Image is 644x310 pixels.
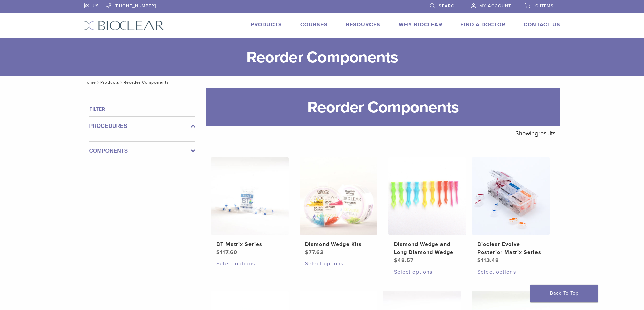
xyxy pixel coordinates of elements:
span: Search [439,3,458,9]
img: Bioclear Evolve Posterior Matrix Series [472,157,550,235]
h2: Bioclear Evolve Posterior Matrix Series [477,240,544,256]
h2: BT Matrix Series [216,240,283,248]
h2: Diamond Wedge Kits [305,240,372,248]
bdi: 77.62 [305,249,324,256]
a: Diamond Wedge and Long Diamond WedgeDiamond Wedge and Long Diamond Wedge $48.57 [388,157,467,264]
span: $ [477,257,481,264]
a: Back To Top [530,285,598,302]
p: Showing results [515,126,555,140]
a: Diamond Wedge KitsDiamond Wedge Kits $77.62 [299,157,378,256]
span: My Account [479,3,511,9]
img: Diamond Wedge and Long Diamond Wedge [388,157,466,235]
span: $ [394,257,398,264]
bdi: 113.48 [477,257,499,264]
a: Resources [346,21,380,28]
a: Courses [300,21,328,28]
img: Bioclear [84,21,164,30]
bdi: 117.60 [216,249,237,256]
span: / [119,81,124,84]
span: $ [305,249,309,256]
a: Bioclear Evolve Posterior Matrix SeriesBioclear Evolve Posterior Matrix Series $113.48 [472,157,550,264]
nav: Reorder Components [79,76,566,88]
span: $ [216,249,220,256]
a: Find A Doctor [460,21,505,28]
a: Select options for “Diamond Wedge and Long Diamond Wedge” [394,268,461,276]
h1: Reorder Components [206,88,560,126]
a: Contact Us [524,21,560,28]
a: Select options for “Bioclear Evolve Posterior Matrix Series” [477,268,544,276]
label: Procedures [89,122,195,130]
h2: Diamond Wedge and Long Diamond Wedge [394,240,461,256]
a: Products [251,21,282,28]
a: Why Bioclear [399,21,442,28]
h4: Filter [89,105,195,113]
a: Select options for “Diamond Wedge Kits” [305,260,372,268]
label: Components [89,147,195,155]
span: 0 items [535,3,554,9]
bdi: 48.57 [394,257,414,264]
img: BT Matrix Series [211,157,289,235]
a: Select options for “BT Matrix Series” [216,260,283,268]
a: Home [81,80,96,85]
a: BT Matrix SeriesBT Matrix Series $117.60 [211,157,289,256]
span: / [96,81,100,84]
img: Diamond Wedge Kits [300,157,377,235]
a: Products [100,80,119,85]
